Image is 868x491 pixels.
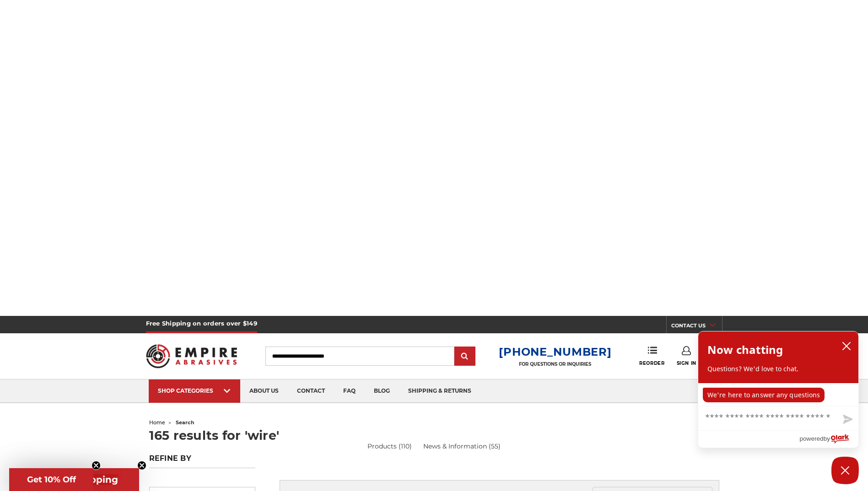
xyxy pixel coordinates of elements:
button: Close Chatbox [831,457,859,484]
a: Reorder [639,346,664,366]
span: Reorder [639,360,664,366]
a: about us [240,379,288,403]
p: Questions? We'd love to chat. [707,364,849,374]
a: Powered by Olark [799,431,858,448]
p: FOR QUESTIONS OR INQUIRIES [499,361,611,367]
div: olark chatbox [698,331,859,448]
span: by [824,433,830,444]
a: CONTACT US [671,320,722,333]
h2: Now chatting [707,341,783,359]
h5: Refine by [149,454,255,468]
a: home [149,419,165,426]
a: blog [365,379,399,403]
button: Close teaser [92,461,101,470]
img: Empire Abrasives [146,338,237,374]
h5: Free Shipping on orders over $149 [146,316,257,333]
div: chat [698,383,858,406]
button: Send message [836,409,858,430]
div: SHOP CATEGORIES [158,387,231,394]
a: shipping & returns [399,379,480,403]
div: Get 10% OffClose teaser [9,468,93,491]
a: [PHONE_NUMBER] [499,345,611,358]
span: powered [799,433,823,444]
a: News & Information (55) [423,442,501,451]
span: search [176,419,194,426]
input: Submit [456,347,474,366]
span: Get 10% Off [27,475,76,485]
span: Sign In [677,360,696,366]
p: We're here to answer any questions [703,388,825,402]
h1: 165 results for 'wire' [149,429,719,442]
a: Products (110) [367,442,412,450]
a: contact [288,379,334,403]
button: close chatbox [839,339,854,353]
div: Get Free ShippingClose teaser [9,468,139,491]
a: faq [334,379,365,403]
button: Close teaser [137,461,146,470]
